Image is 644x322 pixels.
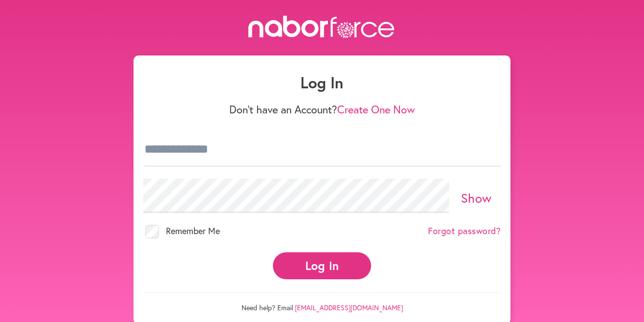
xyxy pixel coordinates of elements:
[273,252,371,279] button: Log In
[143,73,501,92] h1: Log In
[461,189,492,206] a: Show
[337,102,415,116] a: Create One Now
[166,225,220,237] span: Remember Me
[295,303,403,312] a: [EMAIL_ADDRESS][DOMAIN_NAME]
[143,293,501,312] p: Need help? Email
[143,103,501,116] p: Don't have an Account?
[428,226,501,237] a: Forgot password?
